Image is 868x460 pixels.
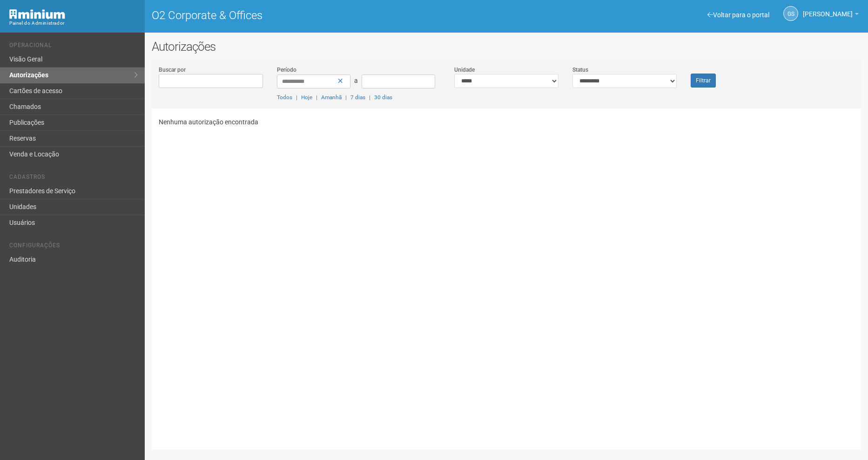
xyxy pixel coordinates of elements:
li: Cadastros [9,174,138,183]
a: Hoje [301,94,312,101]
li: Configurações [9,242,138,252]
label: Período [277,66,296,74]
h1: O2 Corporate & Offices [152,9,499,21]
span: a [354,77,358,84]
span: | [296,94,297,101]
a: 7 dias [350,94,365,101]
a: Amanhã [321,94,342,101]
p: Nenhuma autorização encontrada [159,118,854,126]
div: Painel do Administrador [9,19,138,27]
span: | [316,94,317,101]
a: 30 dias [374,94,392,101]
span: Gabriela Souza [803,1,853,18]
span: | [345,94,347,101]
label: Buscar por [159,66,186,74]
li: Operacional [9,42,138,52]
a: [PERSON_NAME] [803,12,859,19]
label: Unidade [454,66,475,74]
label: Status [572,66,588,74]
img: Minium [9,9,65,19]
a: Todos [277,94,292,101]
h2: Autorizações [152,40,861,54]
span: | [369,94,370,101]
a: GS [783,6,798,21]
a: Voltar para o portal [707,11,769,19]
button: Filtrar [691,74,716,88]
